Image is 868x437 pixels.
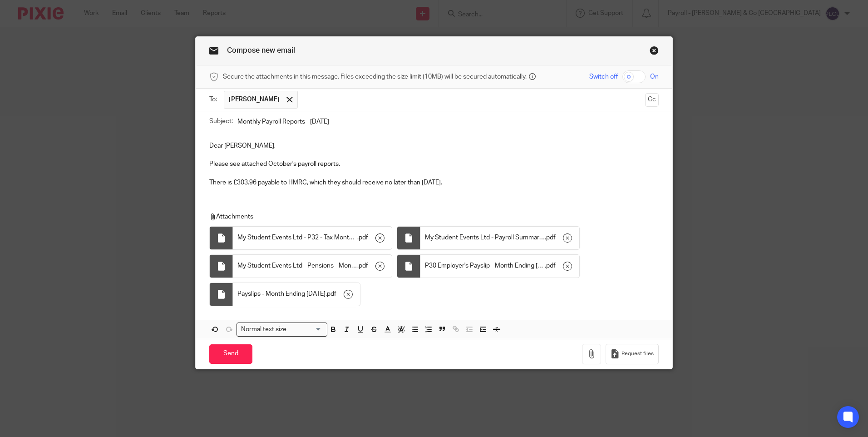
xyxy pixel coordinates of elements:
span: On [650,72,659,81]
span: P30 Employer's Payslip - Month Ending [DATE] - My Student Events Ltd [425,261,545,270]
span: pdf [546,233,556,242]
p: There is £303.96 payable to HMRC, which they should receive no later than [DATE]. [209,178,659,187]
span: pdf [359,261,368,270]
p: Dear [PERSON_NAME], [209,141,659,150]
p: Please see attached October's payroll reports. [209,159,659,169]
span: Switch off [589,72,618,81]
button: Cc [645,93,659,107]
label: To: [209,95,219,104]
span: Normal text size [239,325,288,334]
span: Secure the attachments in this message. Files exceeding the size limit (10MB) will be secured aut... [223,72,527,81]
span: My Student Events Ltd - Payroll Summary - Month 7 [425,233,545,242]
span: pdf [546,261,556,270]
div: . [233,227,392,249]
div: . [233,283,360,306]
span: My Student Events Ltd - P32 - Tax Months 1 to 7 [237,233,357,242]
label: Subject: [209,117,233,126]
span: Compose new email [227,47,295,54]
span: My Student Events Ltd - Pensions - Month 7 [237,261,357,270]
span: [PERSON_NAME] [229,95,280,104]
span: pdf [359,233,368,242]
div: . [420,227,579,249]
span: pdf [327,289,336,298]
span: Payslips - Month Ending [DATE] [237,289,325,298]
a: Close this dialog window [650,46,659,58]
div: Search for option [237,323,327,337]
button: Request files [606,344,658,364]
input: Send [209,344,252,364]
p: Attachments [209,212,646,221]
span: Request files [621,350,654,358]
div: . [233,255,392,278]
input: Search for option [289,325,322,334]
div: . [420,255,579,278]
